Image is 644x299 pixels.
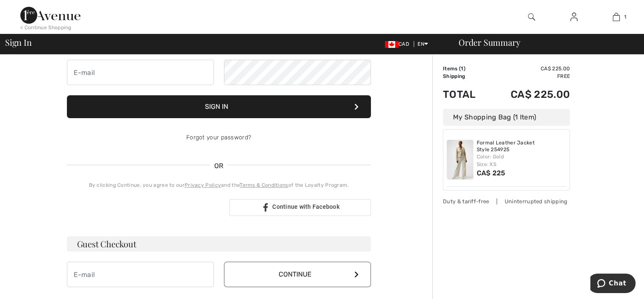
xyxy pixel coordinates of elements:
img: Formal Leather Jacket Style 254925 [447,140,473,180]
a: Terms & Conditions [240,182,288,188]
div: My Shopping Bag (1 Item) [443,109,570,126]
div: By clicking Continue, you agree to our and the of the Loyalty Program. [67,181,371,189]
h3: Guest Checkout [67,236,371,252]
span: CAD [385,41,412,47]
div: Order Summary [448,38,639,47]
span: Continue with Facebook [272,203,340,210]
div: < Continue Shopping [20,24,72,31]
a: Continue with Facebook [229,199,371,216]
td: CA$ 225.00 [488,65,570,72]
td: Total [443,80,488,109]
td: Free [488,72,570,80]
a: Sign In [564,12,584,22]
td: CA$ 225.00 [488,80,570,109]
iframe: Opens a widget where you can chat to one of our agents [590,274,636,295]
span: OR [210,161,228,171]
div: Duty & tariff-free | Uninterrupted shipping [443,197,570,205]
span: EN [417,41,428,47]
img: search the website [528,12,535,22]
iframe: Sign in with Google Button [63,198,227,217]
button: Sign In [67,95,371,118]
a: Formal Leather Jacket Style 254925 [477,140,567,153]
input: E-mail [67,262,214,287]
td: Shipping [443,72,488,80]
img: 1ère Avenue [20,7,80,24]
span: 1 [624,13,626,21]
td: Items ( ) [443,65,488,72]
div: Color: Gold Size: XS [477,153,567,168]
img: My Bag [613,12,620,22]
img: Canadian Dollar [385,41,398,48]
input: E-mail [67,60,214,85]
img: My Info [570,12,578,22]
span: CA$ 225 [477,169,506,177]
a: 1 [595,12,637,22]
a: Privacy Policy [185,182,221,188]
a: Forgot your password? [186,134,251,141]
span: Sign In [5,38,31,47]
span: 1 [461,66,463,72]
button: Continue [224,262,371,287]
